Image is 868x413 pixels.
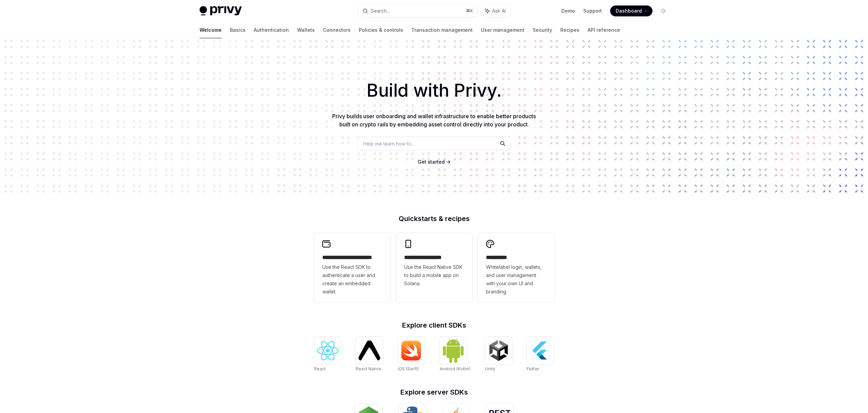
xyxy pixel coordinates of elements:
h2: Explore client SDKs [314,322,554,329]
img: React [317,341,339,360]
a: iOS (Swift)iOS (Swift) [398,337,425,372]
span: Get started [418,159,445,165]
img: iOS (Swift) [400,340,422,361]
span: iOS (Swift) [398,366,419,371]
a: **** *****Whitelabel login, wallets, and user management with your own UI and branding. [478,233,554,303]
a: React NativeReact Native [356,337,383,372]
button: Toggle dark mode [658,5,669,16]
a: Get started [418,159,445,165]
a: Security [533,22,552,38]
span: Dashboard [616,8,642,14]
a: Support [583,8,602,14]
img: light logo [200,6,242,16]
span: Use the React SDK to authenticate a user and create an embedded wallet. [322,263,382,296]
span: Unity [485,366,495,371]
a: Android (Kotlin)Android (Kotlin) [440,337,470,372]
a: UnityUnity [485,337,512,372]
a: FlutterFlutter [527,337,554,372]
span: Whitelabel login, wallets, and user management with your own UI and branding. [486,263,546,296]
a: API reference [588,22,620,38]
a: Wallets [297,22,315,38]
img: Unity [488,340,510,361]
span: Ask AI [492,8,506,14]
span: Privy builds user onboarding and wallet infrastructure to enable better products built on crypto ... [332,113,536,128]
h2: Quickstarts & recipes [314,215,554,222]
span: Android (Kotlin) [440,366,470,371]
span: ⌘ K [466,8,473,14]
a: User management [481,22,525,38]
span: React [314,366,326,371]
a: Connectors [323,22,351,38]
h2: Explore server SDKs [314,389,554,396]
img: React Native [358,341,380,360]
span: Use the React Native SDK to build a mobile app on Solana. [404,263,464,288]
a: Demo [561,8,575,14]
button: Search...⌘K [358,5,477,17]
img: Flutter [529,340,551,361]
h1: Build with Privy. [11,77,857,104]
a: ReactReact [314,337,341,372]
span: React Native [356,366,381,371]
a: **** **** **** ***Use the React Native SDK to build a mobile app on Solana. [396,233,472,303]
a: Welcome [200,22,222,38]
a: Basics [230,22,246,38]
span: Help me learn how to… [363,140,415,147]
a: Dashboard [610,5,652,16]
a: Authentication [254,22,289,38]
a: Transaction management [411,22,473,38]
a: Recipes [560,22,579,38]
img: Android (Kotlin) [442,338,464,363]
span: Flutter [527,366,539,371]
a: Policies & controls [359,22,403,38]
button: Ask AI [481,5,511,17]
div: Search... [371,7,390,15]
